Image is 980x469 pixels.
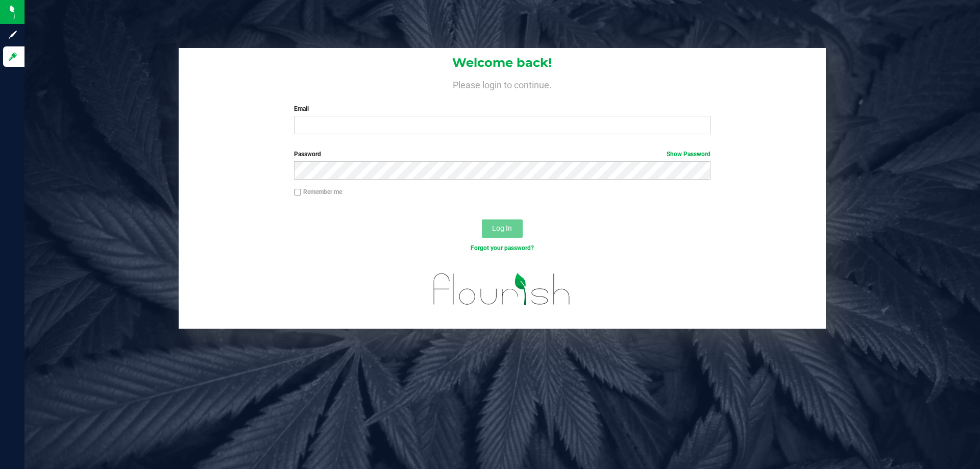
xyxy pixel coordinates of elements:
[8,30,18,40] inline-svg: Sign up
[294,104,710,113] label: Email
[492,224,512,232] span: Log In
[421,263,583,315] img: flourish_logo.svg
[8,52,18,62] inline-svg: Log in
[179,56,826,69] h1: Welcome back!
[482,219,523,238] button: Log In
[294,151,321,158] span: Password
[179,78,826,90] h4: Please login to continue.
[667,151,710,158] a: Show Password
[471,244,534,252] a: Forgot your password?
[294,187,342,196] label: Remember me
[294,189,301,196] input: Remember me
